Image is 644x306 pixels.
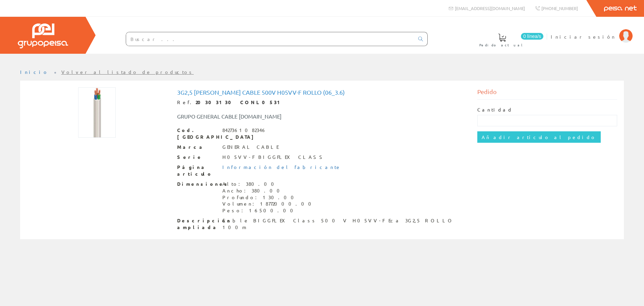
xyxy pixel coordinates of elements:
[177,89,467,96] h1: 3g2,5 [PERSON_NAME] Cable 500v H05vv-f Rollo (06_3.6)
[196,99,283,105] strong: 20303130 CONL0531
[222,154,325,161] div: H05VV-F BIGGFLEX CLASS
[222,127,267,134] div: 8427361082346
[521,33,543,40] span: 0 línea/s
[61,69,194,75] a: Volver al listado de productos
[222,207,315,214] div: Peso: 16500.00
[222,217,467,231] div: Cable BIGGFLEX Class 500 V H05VV-F Eca 3G2,5 ROLLO 100m
[551,33,616,40] span: Iniciar sesión
[551,28,633,34] a: Iniciar sesión
[479,42,525,48] span: Pedido actual
[78,87,116,138] img: Foto artículo 3g2,5 Blanca Cable 500v H05vv-f Rollo (06_3.6) (112.5x150)
[222,181,315,187] div: Alto: 380.00
[177,181,217,187] span: Dimensiones
[477,87,618,100] div: Pedido
[126,32,414,46] input: Buscar ...
[222,194,315,201] div: Profundo: 130.00
[20,69,49,75] a: Inicio
[177,99,467,106] div: Ref.
[222,201,315,207] div: Volumen: 18772000.00
[177,154,217,161] span: Serie
[222,144,278,150] div: GENERAL CABLE
[455,5,525,11] span: [EMAIL_ADDRESS][DOMAIN_NAME]
[222,187,315,194] div: Ancho: 380.00
[477,106,513,113] label: Cantidad
[177,127,217,140] span: Cod. [GEOGRAPHIC_DATA]
[177,164,217,177] span: Página artículo
[477,131,601,143] input: Añadir artículo al pedido
[222,164,341,170] a: Información del fabricante
[18,24,68,48] img: Grupo Peisa
[177,217,217,231] span: Descripción ampliada
[177,144,217,150] span: Marca
[172,113,347,120] div: GRUPO GENERAL CABLE [DOMAIN_NAME]
[541,5,578,11] span: [PHONE_NUMBER]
